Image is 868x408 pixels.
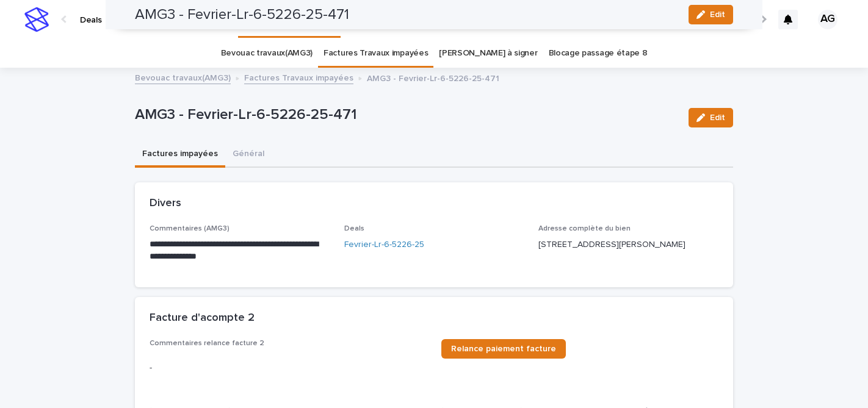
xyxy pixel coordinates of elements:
a: Blocage passage étape 8 [549,39,648,68]
a: Factures Travaux impayées [244,70,353,84]
img: stacker-logo-s-only.png [24,7,49,32]
span: Commentaires relance facture 2 [150,340,264,347]
a: Bevouac travaux(AMG3) [135,70,231,84]
span: Commentaires (AMG3) [150,225,230,232]
a: Fevrier-Lr-6-5226-25 [344,238,424,251]
h2: Facture d'acompte 2 [150,312,255,325]
a: Relance paiement facture [441,339,566,359]
button: Edit [689,108,733,127]
a: [PERSON_NAME] à signer [439,39,537,68]
span: Relance paiement facture [451,345,556,353]
span: Deals [344,225,364,232]
p: AMG3 - Fevrier-Lr-6-5226-25-471 [367,71,499,84]
button: Général [225,142,272,168]
a: Bevouac travaux(AMG3) [221,39,313,68]
h2: Divers [150,197,181,210]
button: Factures impayées [135,142,225,168]
a: Factures Travaux impayées [324,39,428,68]
p: - [150,362,427,374]
span: Edit [710,113,725,122]
div: AG [818,10,837,29]
p: [STREET_ADDRESS][PERSON_NAME] [538,238,718,251]
p: AMG3 - Fevrier-Lr-6-5226-25-471 [135,106,679,124]
span: Adresse complète du bien [538,225,631,232]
